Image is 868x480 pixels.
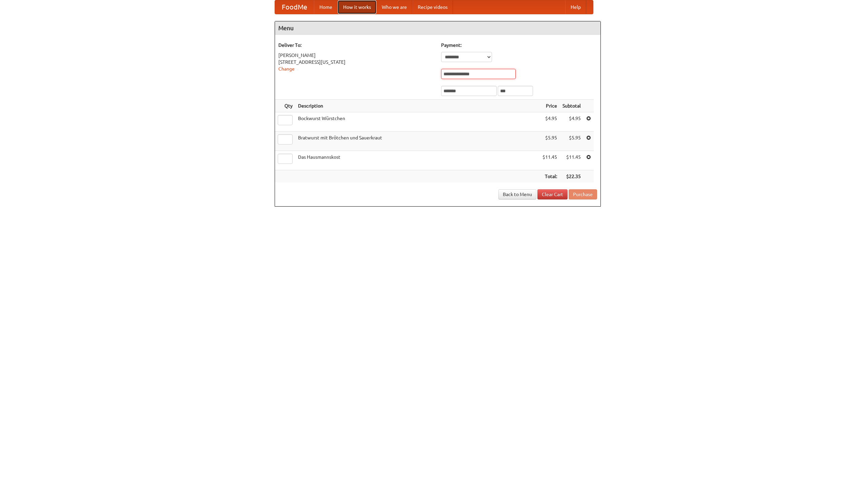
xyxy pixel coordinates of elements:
[569,189,597,199] button: Purchase
[295,100,540,112] th: Description
[560,132,584,151] td: $5.95
[314,0,338,14] a: Home
[565,0,586,14] a: Help
[278,42,434,49] h5: Deliver To:
[540,112,560,132] td: $4.95
[275,100,295,112] th: Qty
[278,52,434,59] div: [PERSON_NAME]
[560,170,584,183] th: $22.35
[295,151,540,170] td: Das Hausmannskost
[537,189,568,199] a: Clear Cart
[560,151,584,170] td: $11.45
[540,170,560,183] th: Total:
[560,112,584,132] td: $4.95
[278,66,295,72] a: Change
[295,132,540,151] td: Bratwurst mit Brötchen und Sauerkraut
[295,112,540,132] td: Bockwurst Würstchen
[540,132,560,151] td: $5.95
[441,42,597,49] h5: Payment:
[560,100,584,112] th: Subtotal
[275,21,600,35] h4: Menu
[498,189,536,199] a: Back to Menu
[278,59,434,65] div: [STREET_ADDRESS][US_STATE]
[540,151,560,170] td: $11.45
[540,100,560,112] th: Price
[376,0,412,14] a: Who we are
[412,0,453,14] a: Recipe videos
[275,0,314,14] a: FoodMe
[338,0,376,14] a: How it works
